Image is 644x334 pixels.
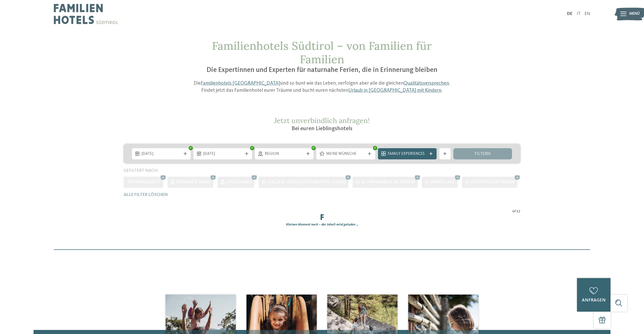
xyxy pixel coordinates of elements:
[326,151,365,157] span: Meine Wünsche
[577,278,610,312] a: anfragen
[582,298,606,302] span: anfragen
[203,151,242,157] span: [DATE]
[265,151,304,157] span: Region
[515,209,516,214] span: /
[207,67,437,74] span: Die Expertinnen und Experten für naturnahe Ferien, die in Erinnerung bleiben
[512,209,515,214] span: 0
[119,222,524,227] div: Kleinen Moment noch – der Inhalt wird geladen …
[292,126,352,131] span: Bei euren Lieblingshotels
[348,88,441,93] a: Urlaub in [GEOGRAPHIC_DATA] mit Kindern
[212,39,432,66] span: Familienhotels Südtirol – von Familien für Familien
[189,80,455,94] p: Die sind so bunt wie das Leben, verfolgen aber alle die gleichen . Findet jetzt das Familienhotel...
[567,12,572,16] a: DE
[629,11,640,17] span: Menü
[516,209,520,214] span: 27
[201,81,280,86] a: Familienhotels [GEOGRAPHIC_DATA]
[577,12,581,16] a: IT
[388,151,427,157] span: Family Experiences
[274,116,370,125] span: Jetzt unverbindlich anfragen!
[585,12,590,16] a: EN
[404,81,449,86] a: Qualitätsversprechen
[142,151,181,157] span: [DATE]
